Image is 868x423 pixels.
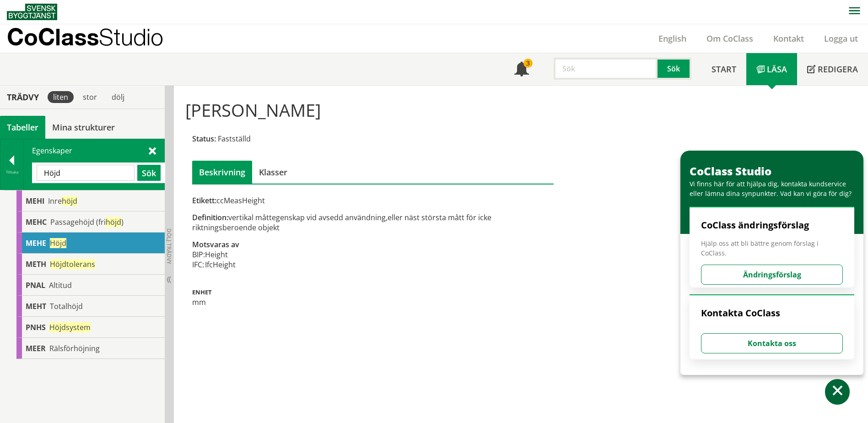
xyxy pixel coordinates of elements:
input: Sök [37,165,135,181]
button: Kontakta oss [701,333,843,353]
div: Klasser [252,161,294,184]
a: Mina strukturer [45,116,122,139]
a: Kontakta oss [701,338,843,348]
h1: [PERSON_NAME] [185,100,748,120]
h4: Kontakta CoClass [701,307,843,319]
div: ccMeasHeight [192,195,554,206]
span: Läsa [767,64,787,75]
div: Beskrivning [192,161,252,184]
span: Studio [99,23,163,50]
div: Tillbaka [0,168,23,176]
span: Altitud [49,280,72,290]
span: Rälsförhöjning [49,343,100,353]
span: Start [712,64,736,75]
td: BIP: [192,249,205,260]
div: mm [192,297,554,307]
span: CoClass Studio [690,163,771,179]
a: Läsa [746,53,797,85]
div: Trädvy [2,92,44,102]
a: 3 [504,53,539,85]
button: Sök [137,165,161,181]
button: Sök [658,58,691,80]
td: IFC: [192,260,205,270]
a: Om CoClass [696,33,763,44]
span: Notifikationer [514,63,529,77]
a: Logga ut [814,33,868,44]
span: Etikett: [192,195,216,206]
span: Redigera [818,64,858,75]
span: MEHT [26,301,46,311]
span: Höjdtolerans [50,259,95,269]
a: English [648,33,696,44]
span: Hjälp oss att bli bättre genom förslag i CoClass. [701,239,843,258]
a: Start [701,53,746,85]
span: Höjdsystem [49,322,91,332]
span: MEHI [26,196,44,206]
a: Kontakt [763,33,814,44]
span: PNAL [26,280,45,290]
a: Redigera [797,53,868,85]
span: Dölj trädvy [165,228,173,264]
span: Totalhöjd [50,301,83,311]
div: vertikal måttegenskap vid avsedd användning,eller näst största mått för icke riktningsberoende ob... [192,212,554,233]
h4: CoClass ändringsförslag [701,219,843,231]
span: Status: [192,134,216,144]
span: Höjd [50,238,66,248]
span: Definition: [192,212,228,222]
span: Inre [48,196,77,206]
div: Vi finns här för att hjälpa dig, kontakta kundservice eller lämna dina synpunkter. Vad kan vi gör... [690,179,859,198]
td: Height [205,249,236,260]
p: CoClass [7,32,163,42]
span: Stäng sök [149,146,156,155]
div: liten [48,91,74,103]
span: MEER [26,343,46,353]
span: höjd [62,196,77,206]
span: Motsvaras av [192,239,239,249]
div: dölj [106,91,130,103]
span: höjd [106,217,121,227]
td: IfcHeight [205,260,236,270]
span: Fastställd [218,134,251,144]
a: CoClassStudio [7,24,183,53]
span: MEHE [26,238,46,248]
img: Svensk Byggtjänst [7,4,57,20]
span: PNHS [26,322,46,332]
span: METH [26,259,46,269]
input: Sök [554,58,658,80]
div: Enhet [192,287,554,295]
button: Ändringsförslag [701,265,843,285]
div: 3 [523,59,533,68]
span: MEHC [26,217,47,227]
div: stor [77,91,102,103]
div: Egenskaper [24,139,164,190]
span: Passagehöjd (fri ) [50,217,124,227]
